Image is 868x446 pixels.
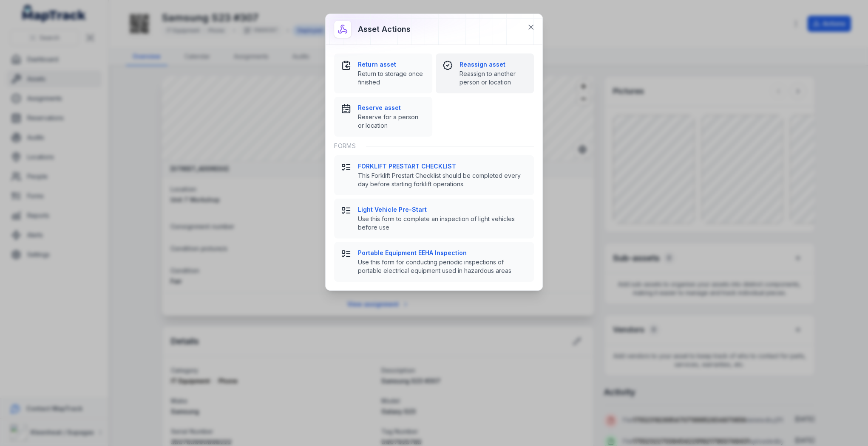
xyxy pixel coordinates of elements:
button: Light Vehicle Pre-StartUse this form to complete an inspection of light vehicles before use [334,199,534,238]
strong: FORKLIFT PRESTART CHECKLIST [358,162,527,171]
div: Forms [334,137,534,155]
button: Reserve assetReserve for a person or location [334,97,432,137]
span: Use this form to complete an inspection of light vehicles before use [358,215,527,232]
strong: Portable Equipment EEHA Inspection [358,249,527,257]
span: This Forklift Prestart Checklist should be completed every day before starting forklift operations. [358,171,527,188]
button: Portable Equipment EEHA InspectionUse this form for conducting periodic inspections of portable e... [334,242,534,282]
strong: Reassign asset [460,60,527,69]
button: Reassign assetReassign to another person or location [436,53,534,93]
strong: Light Vehicle Pre-Start [358,205,527,214]
span: Reserve for a person or location [358,113,425,130]
span: Use this form for conducting periodic inspections of portable electrical equipment used in hazard... [358,258,527,275]
h3: Asset actions [358,23,411,35]
button: FORKLIFT PRESTART CHECKLISTThis Forklift Prestart Checklist should be completed every day before ... [334,155,534,195]
span: Return to storage once finished [358,70,425,87]
span: Reassign to another person or location [460,70,527,87]
strong: Reserve asset [358,104,425,112]
strong: Return asset [358,60,425,69]
button: Return assetReturn to storage once finished [334,53,432,93]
